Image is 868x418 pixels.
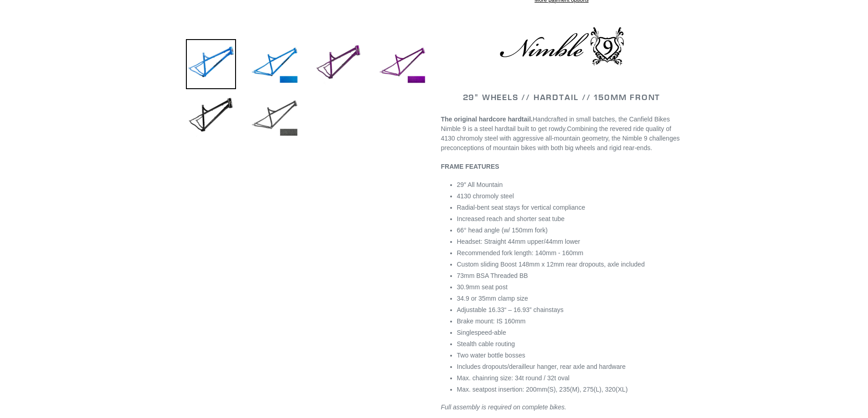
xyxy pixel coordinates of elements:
span: 66° head angle (w/ 150mm fork) [457,227,548,234]
span: Singlespeed-able [457,329,506,336]
span: Increased reach and shorter seat tube [457,215,565,222]
img: Load image into Gallery viewer, NIMBLE 9 - Frameset [313,39,364,89]
em: Full assembly is required on complete bikes. [441,403,566,411]
span: Max. seatpost insertion: 200mm(S), 235(M), 275(L), 320(XL) [457,386,628,393]
strong: The original hardcore hardtail. [441,116,533,123]
span: 29" WHEELS // HARDTAIL // 150MM FRONT [463,92,661,102]
li: Two water bottle bosses [457,351,683,360]
span: Combining the revered ride quality of 4130 chromoly steel with aggressive all-mountain geometry, ... [441,125,680,151]
img: Load image into Gallery viewer, NIMBLE 9 - Frameset [377,39,427,89]
li: Brake mount: IS 160mm [457,317,683,326]
img: Load image into Gallery viewer, NIMBLE 9 - Frameset [250,92,300,142]
span: 34.9 or 35mm clamp size [457,295,528,302]
span: Max. chainring size: 34t round / 32t oval [457,374,570,382]
span: Adjustable 16.33“ – 16.93” chainstays [457,306,564,313]
span: Recommended fork length: 140mm - 160mm [457,249,584,257]
span: 30.9mm seat post [457,283,508,291]
span: 73mm BSA Threaded BB [457,272,528,279]
span: Stealth cable routing [457,340,515,347]
img: Load image into Gallery viewer, NIMBLE 9 - Frameset [250,39,300,89]
span: 4130 chromoly steel [457,192,514,200]
span: Handcrafted in small batches, the Canfield Bikes Nimble 9 is a steel hardtail built to get rowdy. [441,116,670,132]
b: FRAME FEATURES [441,163,499,170]
span: 29″ All Mountain [457,181,503,188]
span: Includes dropouts/derailleur hanger, rear axle and hardware [457,363,626,370]
img: Load image into Gallery viewer, NIMBLE 9 - Frameset [186,92,236,142]
span: Custom sliding Boost 148mm x 12mm rear dropouts, axle included [457,261,645,268]
span: Radial-bent seat stays for vertical compliance [457,204,586,211]
img: Load image into Gallery viewer, NIMBLE 9 - Frameset [186,39,236,89]
span: Headset: Straight 44mm upper/44mm lower [457,238,580,245]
